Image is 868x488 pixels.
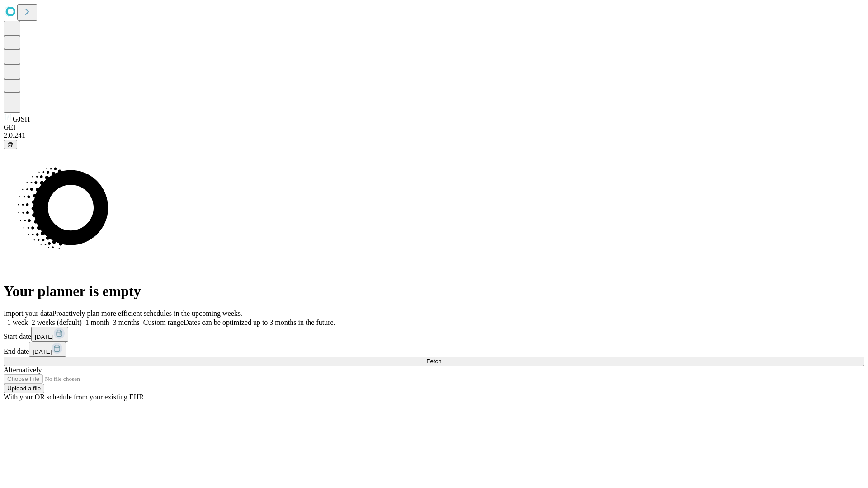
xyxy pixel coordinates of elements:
div: 2.0.241 [4,131,864,140]
span: 1 month [85,319,109,326]
span: Fetch [426,358,441,365]
span: [DATE] [33,348,52,355]
span: Dates can be optimized up to 3 months in the future. [184,319,335,326]
span: 1 week [7,319,28,326]
span: Alternatively [4,366,42,374]
span: [DATE] [35,333,54,340]
button: Fetch [4,357,864,366]
h1: Your planner is empty [4,283,864,300]
span: Proactively plan more efficient schedules in the upcoming weeks. [52,310,242,317]
button: @ [4,140,17,149]
button: Upload a file [4,384,44,393]
span: @ [7,141,14,148]
button: [DATE] [29,342,66,357]
span: 2 weeks (default) [32,319,82,326]
span: Custom range [143,319,184,326]
button: [DATE] [31,327,68,342]
span: With your OR schedule from your existing EHR [4,393,144,401]
div: End date [4,342,864,357]
div: GEI [4,123,864,131]
div: Start date [4,327,864,342]
span: GJSH [13,115,30,123]
span: 3 months [113,319,140,326]
span: Import your data [4,310,52,317]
